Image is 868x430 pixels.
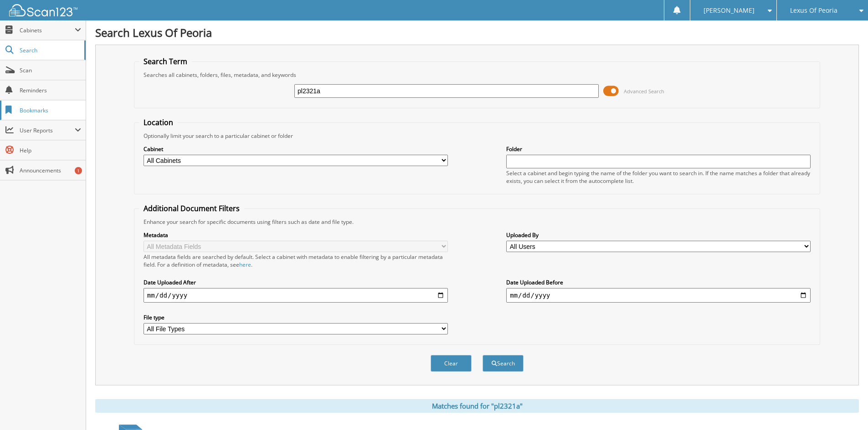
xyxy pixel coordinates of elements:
div: All metadata fields are searched by default. Select a cabinet with metadata to enable filtering b... [144,253,448,268]
label: Uploaded By [506,231,811,239]
span: Lexus Of Peoria [790,8,837,13]
label: File type [144,314,448,321]
label: Date Uploaded After [144,278,448,286]
span: [PERSON_NAME] [704,8,755,13]
label: Date Uploaded Before [506,278,811,286]
button: Search [483,355,524,372]
div: Optionally limit your search to a particular cabinet or folder [139,132,815,140]
input: end [506,288,811,303]
input: start [144,288,448,303]
span: Announcements [20,167,81,174]
legend: Search Term [139,56,192,66]
span: Help [20,147,81,154]
span: Search [20,46,80,54]
label: Metadata [144,231,448,239]
button: Clear [431,355,472,372]
a: here [239,261,251,268]
span: User Reports [20,126,75,134]
label: Cabinet [144,145,448,153]
span: Advanced Search [624,88,664,95]
div: 1 [75,167,82,174]
div: Matches found for "pl2321a" [95,399,859,413]
span: Bookmarks [20,106,81,114]
div: Select a cabinet and begin typing the name of the folder you want to search in. If the name match... [506,169,811,185]
legend: Additional Document Filters [139,203,244,213]
span: Reminders [20,86,81,94]
span: Cabinets [20,26,75,34]
div: Searches all cabinets, folders, files, metadata, and keywords [139,71,815,79]
label: Folder [506,145,811,153]
span: Scan [20,66,81,74]
img: scan123-logo-white.svg [9,4,77,16]
legend: Location [139,117,178,127]
div: Enhance your search for specific documents using filters such as date and file type. [139,218,815,226]
h1: Search Lexus Of Peoria [95,25,859,40]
